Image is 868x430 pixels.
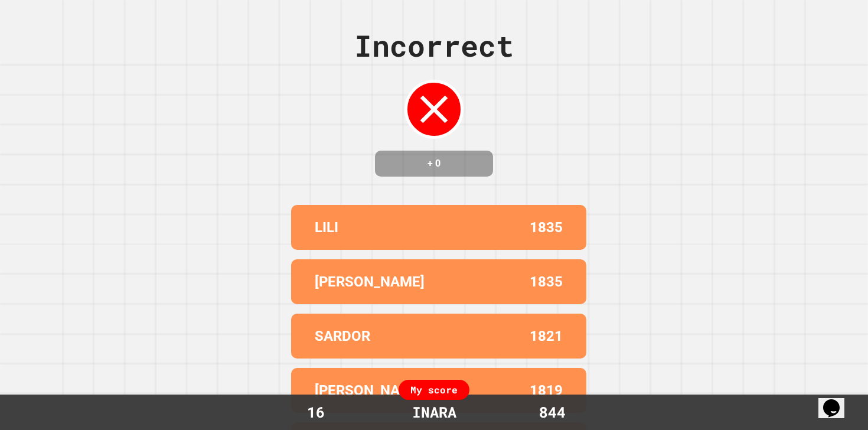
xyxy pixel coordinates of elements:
p: 1819 [530,380,563,401]
div: INARA [400,401,468,424]
div: Incorrect [354,24,514,68]
p: 1821 [530,325,563,347]
h4: + 0 [387,157,481,171]
p: [PERSON_NAME] [315,271,425,292]
p: 1835 [530,271,563,292]
p: 1835 [530,217,563,238]
div: My score [399,380,469,400]
div: 844 [508,401,596,424]
iframe: chat widget [818,383,856,418]
p: SARDOR [315,325,370,347]
div: 16 [272,401,360,424]
p: LILI [315,217,338,238]
p: [PERSON_NAME] [315,380,425,401]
